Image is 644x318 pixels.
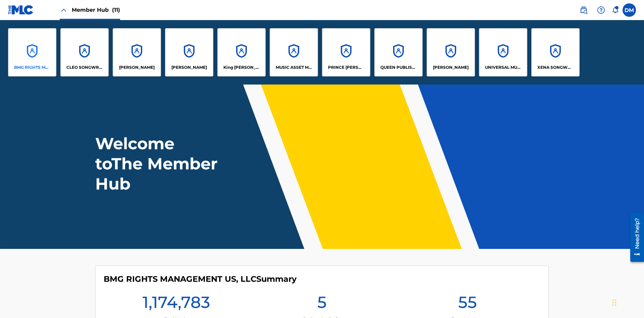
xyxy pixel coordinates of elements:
h1: Welcome to The Member Hub [95,134,221,194]
img: help [597,6,605,14]
h1: 55 [458,292,477,316]
p: BMG RIGHTS MANAGEMENT US, LLC [14,64,51,70]
span: Member Hub [72,6,120,14]
a: AccountsMUSIC ASSET MANAGEMENT (MAM) [270,28,318,76]
p: UNIVERSAL MUSIC PUB GROUP [485,64,522,70]
p: ELVIS COSTELLO [119,64,155,70]
a: AccountsQUEEN PUBLISHA [374,28,423,76]
img: MLC Logo [8,5,34,15]
iframe: Chat Widget [610,286,644,318]
a: Public Search [577,3,590,17]
div: Notifications [612,7,619,13]
p: King McTesterson [223,64,260,70]
p: QUEEN PUBLISHA [380,64,417,70]
a: Accounts[PERSON_NAME] [427,28,475,76]
div: Help [594,3,608,17]
h4: BMG RIGHTS MANAGEMENT US, LLC [104,274,297,284]
p: EYAMA MCSINGER [171,64,207,70]
a: AccountsBMG RIGHTS MANAGEMENT US, LLC [8,28,56,76]
h1: 1,174,783 [143,292,210,316]
img: Close [60,6,68,14]
p: XENA SONGWRITER [537,64,574,70]
iframe: Resource Center [625,210,644,265]
span: (11) [112,7,120,13]
div: Drag [612,293,616,313]
p: MUSIC ASSET MANAGEMENT (MAM) [276,64,312,70]
p: RONALD MCTESTERSON [433,64,469,70]
p: PRINCE MCTESTERSON [328,64,365,70]
a: AccountsCLEO SONGWRITER [60,28,109,76]
a: Accounts[PERSON_NAME] [113,28,161,76]
img: search [580,6,588,14]
p: CLEO SONGWRITER [66,64,103,70]
a: AccountsPRINCE [PERSON_NAME] [322,28,370,76]
h1: 5 [317,292,327,316]
div: User Menu [623,3,636,17]
a: AccountsUNIVERSAL MUSIC PUB GROUP [479,28,527,76]
a: AccountsKing [PERSON_NAME] [217,28,266,76]
a: AccountsXENA SONGWRITER [531,28,580,76]
a: Accounts[PERSON_NAME] [165,28,213,76]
